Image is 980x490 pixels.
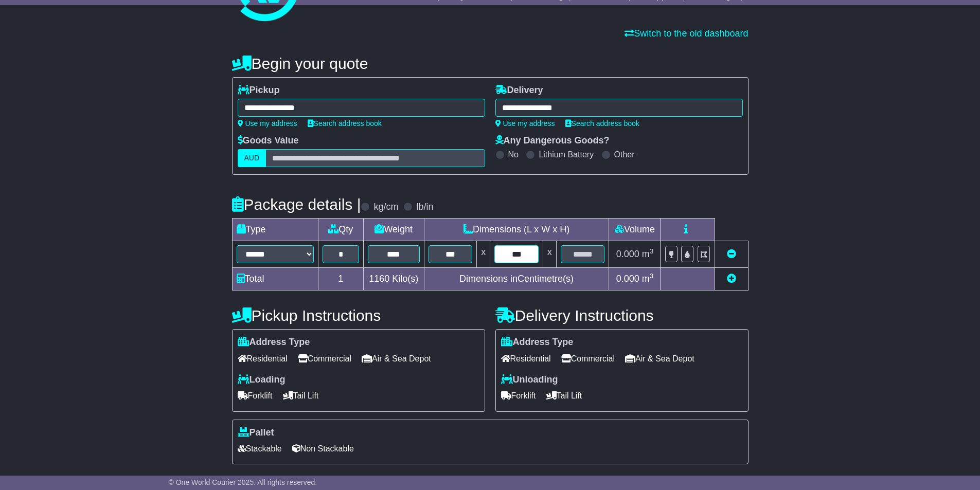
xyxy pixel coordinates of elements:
label: Address Type [501,337,574,348]
span: Air & Sea Depot [625,351,694,367]
a: Switch to the old dashboard [625,28,748,39]
span: © One World Courier 2025. All rights reserved. [169,478,317,486]
span: 0.000 [616,274,639,284]
td: Volume [609,219,661,241]
a: Remove this item [727,249,736,259]
h4: Delivery Instructions [495,307,749,324]
td: 1 [318,268,363,291]
span: Tail Lift [546,388,582,404]
span: Stackable [238,441,282,457]
td: Type [232,219,318,241]
span: 0.000 [616,249,639,259]
label: Delivery [495,85,543,96]
label: Loading [238,374,286,386]
span: m [642,274,654,284]
h4: Begin your quote [232,55,749,72]
label: Any Dangerous Goods? [495,135,610,147]
label: Lithium Battery [539,150,594,159]
a: Use my address [238,119,297,128]
span: Commercial [561,351,615,367]
td: Kilo(s) [363,268,424,291]
a: Search address book [308,119,382,128]
label: Other [614,150,635,159]
td: Dimensions in Centimetre(s) [424,268,609,291]
label: AUD [238,149,266,167]
label: Pallet [238,427,274,439]
h4: Package details | [232,196,361,213]
h4: Pickup Instructions [232,307,485,324]
a: Use my address [495,119,555,128]
label: No [508,150,519,159]
label: Goods Value [238,135,299,147]
a: Search address book [565,119,639,128]
span: Air & Sea Depot [362,351,431,367]
label: Pickup [238,85,280,96]
td: Qty [318,219,363,241]
label: Address Type [238,337,310,348]
label: lb/in [416,202,433,213]
a: Add new item [727,274,736,284]
label: Unloading [501,374,558,386]
span: Residential [238,351,288,367]
span: Tail Lift [283,388,319,404]
label: kg/cm [373,202,398,213]
sup: 3 [650,272,654,280]
td: Dimensions (L x W x H) [424,219,609,241]
td: x [477,241,490,268]
span: Commercial [298,351,351,367]
span: Forklift [238,388,273,404]
span: Forklift [501,388,536,404]
td: x [543,241,556,268]
td: Weight [363,219,424,241]
span: 1160 [369,274,389,284]
span: Non Stackable [292,441,354,457]
span: m [642,249,654,259]
span: Residential [501,351,551,367]
sup: 3 [650,247,654,255]
td: Total [232,268,318,291]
